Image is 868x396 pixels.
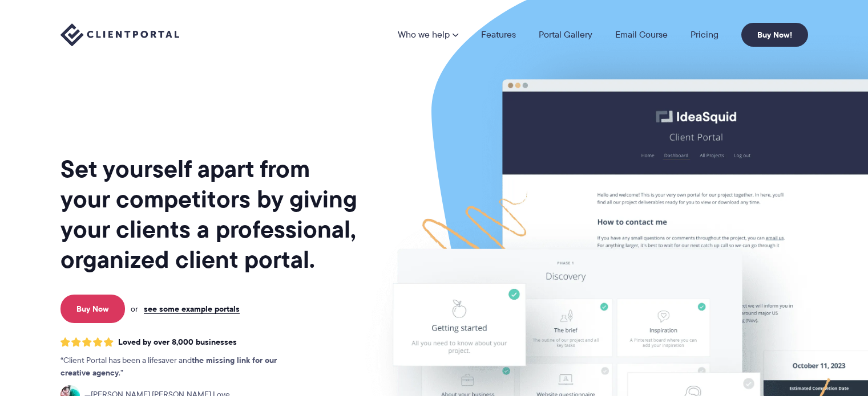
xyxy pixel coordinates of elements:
p: Client Portal has been a lifesaver and . [60,354,300,379]
a: Buy Now [60,295,125,323]
a: Portal Gallery [539,30,592,39]
h1: Set yourself apart from your competitors by giving your clients a professional, organized client ... [60,154,360,275]
span: Loved by over 8,000 businesses [118,337,237,347]
a: Who we help [398,30,458,39]
a: see some example portals [144,304,240,314]
a: Pricing [691,30,718,39]
span: or [131,304,138,314]
a: Buy Now! [741,23,808,47]
strong: the missing link for our creative agency [60,354,277,379]
a: Features [481,30,516,39]
a: Email Course [615,30,668,39]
